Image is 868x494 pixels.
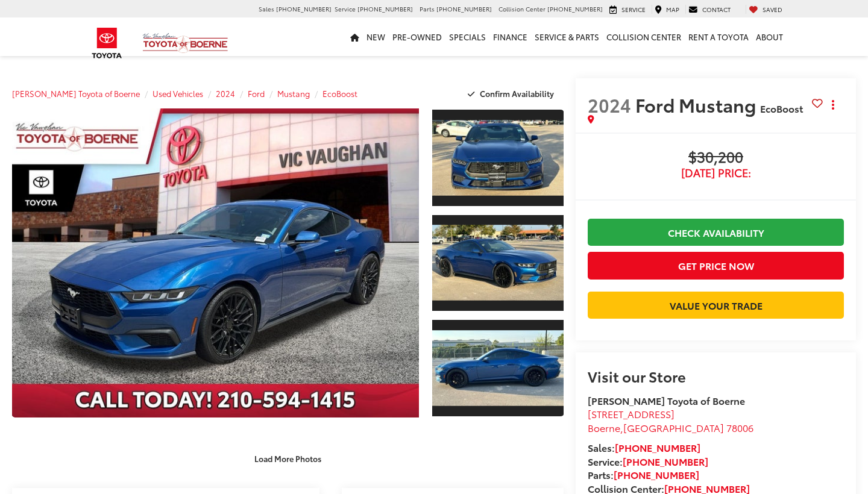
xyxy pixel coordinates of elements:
[276,4,332,13] span: [PHONE_NUMBER]
[746,5,785,14] a: My Saved Vehicles
[335,4,356,13] span: Service
[666,5,679,14] span: Map
[588,92,631,117] span: 2024
[752,17,787,56] a: About
[153,88,203,99] a: Used Vehicles
[702,5,731,14] span: Contact
[12,108,419,417] a: Expand Photo 0
[436,4,492,13] span: [PHONE_NUMBER]
[498,4,546,13] span: Collision Center
[248,88,265,99] a: Ford
[588,467,699,481] strong: Parts:
[832,100,834,110] span: dropdown dots
[588,149,844,167] span: $30,200
[432,319,564,417] a: Expand Photo 3
[246,448,330,469] button: Load More Photos
[823,94,844,115] button: Actions
[588,252,844,279] button: Get Price Now
[685,5,734,14] a: Contact
[685,17,752,56] a: Rent a Toyota
[489,17,531,56] a: Finance
[588,167,844,179] span: [DATE] Price:
[621,5,646,14] span: Service
[614,467,699,481] a: [PHONE_NUMBER]
[603,17,685,56] a: Collision Center
[431,225,565,301] img: 2024 Ford Mustang EcoBoost
[277,88,310,99] a: Mustang
[588,292,844,319] a: Value Your Trade
[84,23,130,63] img: Toyota
[12,88,140,99] a: [PERSON_NAME] Toyota of Boerne
[461,83,564,104] button: Confirm Availability
[322,88,357,99] a: EcoBoost
[588,368,844,384] h2: Visit our Store
[347,17,363,56] a: Home
[363,17,389,56] a: New
[606,5,649,14] a: Service
[760,101,803,115] span: EcoBoost
[8,107,423,418] img: 2024 Ford Mustang EcoBoost
[431,120,565,196] img: 2024 Ford Mustang EcoBoost
[420,4,435,13] span: Parts
[445,17,489,56] a: Specials
[588,421,753,434] span: ,
[588,219,844,246] a: Check Availability
[588,454,708,468] strong: Service:
[216,88,235,99] a: 2024
[259,4,274,13] span: Sales
[588,407,753,434] a: [STREET_ADDRESS] Boerne,[GEOGRAPHIC_DATA] 78006
[588,393,745,407] strong: [PERSON_NAME] Toyota of Boerne
[763,5,782,14] span: Saved
[635,92,760,117] span: Ford Mustang
[623,421,724,434] span: [GEOGRAPHIC_DATA]
[588,407,675,421] span: [STREET_ADDRESS]
[726,421,753,434] span: 78006
[357,4,413,13] span: [PHONE_NUMBER]
[588,421,620,434] span: Boerne
[588,440,700,454] strong: Sales:
[652,5,682,14] a: Map
[432,214,564,313] a: Expand Photo 2
[389,17,445,56] a: Pre-Owned
[615,440,700,454] a: [PHONE_NUMBER]
[623,454,708,468] a: [PHONE_NUMBER]
[531,17,603,56] a: Service & Parts: Opens in a new tab
[547,4,603,13] span: [PHONE_NUMBER]
[142,33,228,54] img: Vic Vaughan Toyota of Boerne
[431,330,565,406] img: 2024 Ford Mustang EcoBoost
[432,108,564,207] a: Expand Photo 1
[480,88,554,99] span: Confirm Availability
